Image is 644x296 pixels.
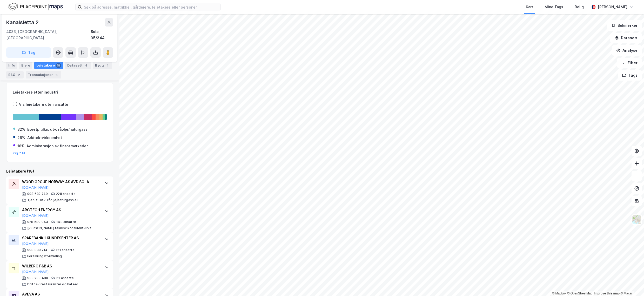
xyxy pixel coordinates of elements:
div: 4033, [GEOGRAPHIC_DATA], [GEOGRAPHIC_DATA] [6,29,91,41]
div: Drift av restauranter og kafeer [27,282,78,286]
div: Transaksjoner [26,71,61,78]
div: 18 [56,63,61,68]
div: Bygg [93,62,112,69]
div: 1 [105,63,110,68]
button: Datasett [610,33,642,43]
button: Tags [618,70,642,81]
input: Søk på adresse, matrikkel, gårdeiere, leietakere eller personer [82,3,220,11]
div: 928 589 943 [27,220,48,224]
div: Kanalsletta 2 [6,18,39,27]
img: Z [632,215,642,225]
div: Leietakere [34,62,63,69]
div: 933 233 480 [27,276,48,280]
div: 998 632 749 [27,192,48,196]
button: Tag [6,47,51,58]
div: 2 [16,72,22,77]
div: Leietakere etter industri [13,89,107,95]
div: Eiere [19,62,32,69]
button: [DOMAIN_NAME] [22,242,49,246]
div: 148 ansatte [56,220,76,224]
div: Administrasjon av finansmarkeder [26,143,88,149]
div: WILBERG F&B AS [22,263,99,269]
div: Info [6,62,17,69]
div: Kontrollprogram for chat [618,271,644,296]
button: [DOMAIN_NAME] [22,186,49,190]
div: 6 [54,72,59,77]
button: [DOMAIN_NAME] [22,270,49,274]
div: 32% [17,126,25,133]
div: Mine Tags [545,4,563,10]
div: Vis leietakere uten ansatte [19,101,68,108]
div: 121 ansatte [56,248,75,252]
div: [PERSON_NAME] [598,4,627,10]
div: Arkitektvirksomhet [27,135,62,141]
button: Filter [617,58,642,68]
div: Leietakere (18) [6,168,113,174]
div: 228 ansatte [56,192,76,196]
div: Bolig [575,4,584,10]
div: 998 830 214 [27,248,48,252]
div: WOOD GROUP NORWAY AS AVD SOLA [22,179,99,185]
a: Mapbox [552,292,566,295]
div: ESG [6,71,24,78]
div: Kart [526,4,533,10]
button: [DOMAIN_NAME] [22,214,49,218]
div: SPAREBANK 1 KUNDESENTER AS [22,235,99,241]
div: 4 [84,63,89,68]
div: 18% [17,143,24,149]
div: Sola, 35/344 [91,29,113,41]
div: 61 ansatte [56,276,74,280]
div: ARCTECH ENERGY AS [22,207,99,213]
a: Improve this map [594,292,620,295]
a: OpenStreetMap [567,292,593,295]
div: Boretj. tilkn. utv. råolje/naturgass [27,126,88,133]
div: Forsikringsformidling [27,254,62,258]
button: Og 7 til [13,151,25,155]
img: logo.f888ab2527a4732fd821a326f86c7f29.svg [8,2,63,11]
div: [PERSON_NAME] teknisk konsulentvirks. [27,226,92,230]
div: Datasett [65,62,91,69]
button: Bokmerker [607,20,642,31]
div: 26% [17,135,25,141]
button: Analyse [612,45,642,56]
div: Tjen. til utv. råolje/naturgass el. [27,198,78,202]
iframe: Chat Widget [618,271,644,296]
